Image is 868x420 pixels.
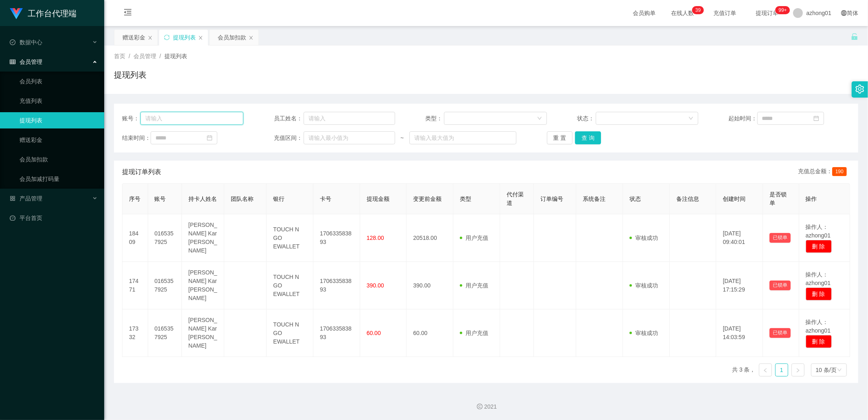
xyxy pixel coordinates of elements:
span: 审核成功 [630,235,658,241]
sup: 1012 [775,6,790,14]
input: 请输入最大值为 [409,131,516,144]
i: 图标: menu-fold [114,0,142,26]
a: 会员加减打码量 [20,171,98,187]
span: 提现列表 [164,53,187,59]
span: 状态 [630,196,641,202]
span: 充值区间： [274,134,304,142]
span: 审核成功 [630,282,658,289]
span: 操作人：azhong01 [806,319,831,334]
img: logo.9652507e.png [10,8,23,20]
span: 员工姓名： [274,114,304,123]
span: 是否锁单 [770,191,787,206]
a: 提现列表 [20,112,98,128]
a: 会员列表 [20,73,98,89]
input: 请输入 [140,112,243,125]
i: 图标: down [837,368,842,373]
span: 起始时间： [729,114,757,123]
span: 在线人数 [667,10,698,16]
div: 10 条/页 [816,364,837,376]
span: 60.00 [367,330,381,336]
span: 会员管理 [10,59,42,65]
i: 图标: close [198,35,203,40]
td: TOUCH N GO EWALLET [267,214,313,262]
span: 账号 [155,196,166,202]
i: 图标: copyright [477,404,483,409]
span: ~ [395,134,409,142]
td: [DATE] 14:03:59 [716,309,763,357]
td: TOUCH N GO EWALLET [267,309,313,357]
span: 提现订单列表 [122,167,161,177]
span: 提现金额 [367,196,389,202]
span: / [160,53,161,59]
span: 结束时间： [122,134,151,142]
p: 9 [698,6,701,14]
span: 持卡人姓名 [188,196,217,202]
i: 图标: global [841,10,847,16]
td: [PERSON_NAME] Kar [PERSON_NAME] [182,214,224,262]
i: 图标: down [689,116,693,122]
button: 删 除 [806,240,832,253]
span: 代付渠道 [507,191,524,206]
span: 银行 [273,196,284,202]
span: 操作人：azhong01 [806,271,831,286]
li: 共 3 条， [732,363,756,376]
div: 会员加扣款 [218,30,246,45]
span: 创建时间 [723,196,746,202]
button: 已锁单 [770,233,791,243]
span: 会员管理 [133,53,156,59]
i: 图标: right [796,368,800,373]
div: 赠送彩金 [122,30,145,45]
h1: 提现列表 [114,69,146,81]
i: 图标: down [537,116,542,122]
span: 128.00 [367,235,384,241]
td: 20518.00 [407,214,453,262]
span: 审核成功 [630,330,658,336]
span: 操作 [806,196,817,202]
span: 充值订单 [709,10,740,16]
span: 变更前金额 [413,196,442,202]
i: 图标: unlock [851,33,858,40]
i: 图标: close [249,35,254,40]
td: 17332 [122,309,148,357]
a: 充值列表 [20,93,98,109]
sup: 39 [692,6,704,14]
td: 0165357925 [148,262,182,309]
td: 0165357925 [148,214,182,262]
div: 提现列表 [173,30,196,45]
input: 请输入最小值为 [304,131,395,144]
input: 请输入 [304,112,395,125]
a: 会员加扣款 [20,151,98,168]
td: 170633583893 [313,214,360,262]
a: 1 [776,364,788,376]
a: 工作台代理端 [10,10,77,16]
span: 账号： [122,114,140,123]
span: 用户充值 [460,282,488,289]
button: 已锁单 [770,328,791,338]
i: 图标: sync [164,35,170,40]
span: 卡号 [320,196,331,202]
span: 序号 [129,196,140,202]
td: 390.00 [407,262,453,309]
td: 18409 [122,214,148,262]
i: 图标: setting [855,85,864,94]
span: 团队名称 [231,196,254,202]
div: 2021 [111,403,861,411]
td: [DATE] 09:40:01 [716,214,763,262]
button: 已锁单 [770,281,791,290]
i: 图标: check-circle-o [10,39,15,45]
td: 170633583893 [313,309,360,357]
li: 下一页 [791,363,805,376]
i: 图标: appstore-o [10,196,15,201]
span: 备注信息 [676,196,699,202]
td: 170633583893 [313,262,360,309]
i: 图标: left [763,368,768,373]
span: 数据中心 [10,39,42,46]
span: 系统备注 [583,196,606,202]
span: 用户充值 [460,235,488,241]
td: 17471 [122,262,148,309]
td: 0165357925 [148,309,182,357]
span: 首页 [114,53,125,59]
button: 查 询 [575,131,601,144]
span: 产品管理 [10,195,42,202]
i: 图标: close [148,35,153,40]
